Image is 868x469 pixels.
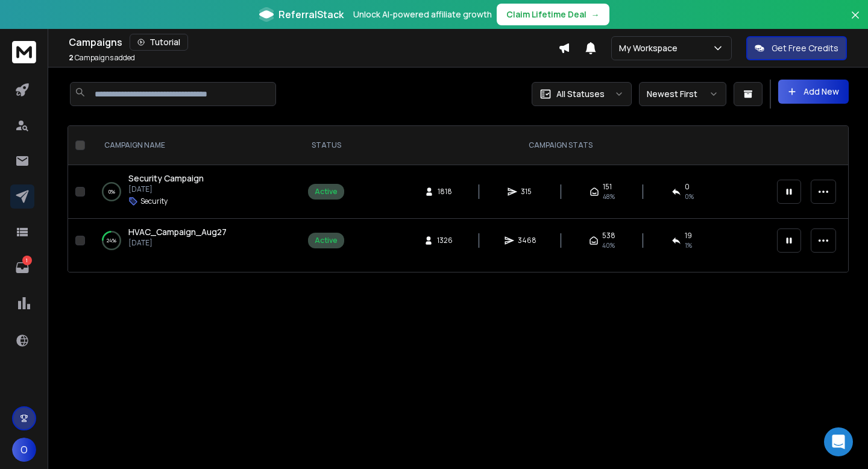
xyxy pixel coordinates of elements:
[685,192,694,201] span: 0 %
[128,226,227,238] span: HVAC_Campaign_Aug27
[497,4,609,25] button: Claim Lifetime Deal→
[351,126,770,165] th: CAMPAIGN STATS
[128,184,204,194] p: [DATE]
[746,36,847,60] button: Get Free Credits
[69,53,135,63] p: Campaigns added
[438,187,452,197] span: 1818
[603,192,615,201] span: 48 %
[556,88,605,100] p: All Statuses
[10,256,34,280] a: 1
[685,231,692,241] span: 19
[107,234,116,247] p: 24 %
[685,182,690,192] span: 0
[130,34,188,51] button: Tutorial
[128,226,227,238] a: HVAC_Campaign_Aug27
[848,7,863,36] button: Close banner
[128,172,204,184] a: Security Campaign
[639,82,726,106] button: Newest First
[90,126,301,165] th: CAMPAIGN NAME
[602,231,615,241] span: 538
[128,172,204,184] span: Security Campaign
[12,438,36,462] button: O
[69,34,558,51] div: Campaigns
[685,241,692,250] span: 1 %
[315,187,338,197] div: Active
[521,187,533,197] span: 315
[278,7,344,22] span: ReferralStack
[69,52,74,63] span: 2
[90,165,301,219] td: 0%Security Campaign[DATE]Security
[353,8,492,20] p: Unlock AI-powered affiliate growth
[108,186,115,198] p: 0 %
[90,219,301,263] td: 24%HVAC_Campaign_Aug27[DATE]
[518,236,536,245] span: 3468
[603,182,612,192] span: 151
[619,42,682,54] p: My Workspace
[591,8,600,20] span: →
[22,256,32,265] p: 1
[315,236,338,245] div: Active
[128,238,227,248] p: [DATE]
[602,241,615,250] span: 40 %
[301,126,351,165] th: STATUS
[437,236,453,245] span: 1326
[772,42,838,54] p: Get Free Credits
[778,80,849,104] button: Add New
[824,427,853,456] div: Open Intercom Messenger
[140,197,168,206] p: Security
